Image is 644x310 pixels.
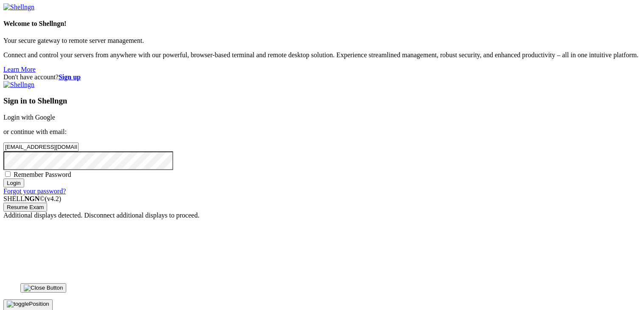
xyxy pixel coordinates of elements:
b: NGN [25,195,40,202]
img: togglePosition [7,301,49,307]
p: or continue with email: [3,128,641,136]
h4: Welcome to Shellngn! [3,20,641,28]
input: Email address [3,142,79,151]
span: SHELL © [3,195,61,202]
a: Forgot your password? [3,187,66,195]
button: Resume Exam [3,203,47,212]
img: Shellngn [3,3,34,11]
img: Close Button [24,285,63,291]
input: Remember Password [5,171,11,177]
a: Learn More [3,66,36,73]
h3: Sign in to Shellngn [3,96,641,106]
p: Your secure gateway to remote server management. [3,37,641,45]
span: Remember Password [14,171,71,178]
img: Shellngn [3,81,34,89]
span: 4.2.0 [45,195,62,202]
a: Login with Google [3,114,55,121]
p: Connect and control your servers from anywhere with our powerful, browser-based terminal and remo... [3,51,641,59]
div: Don't have account? [3,73,641,81]
input: Login [3,179,24,187]
span: Additional displays detected. Disconnect additional displays to proceed. [3,212,200,219]
a: Sign up [59,73,81,81]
